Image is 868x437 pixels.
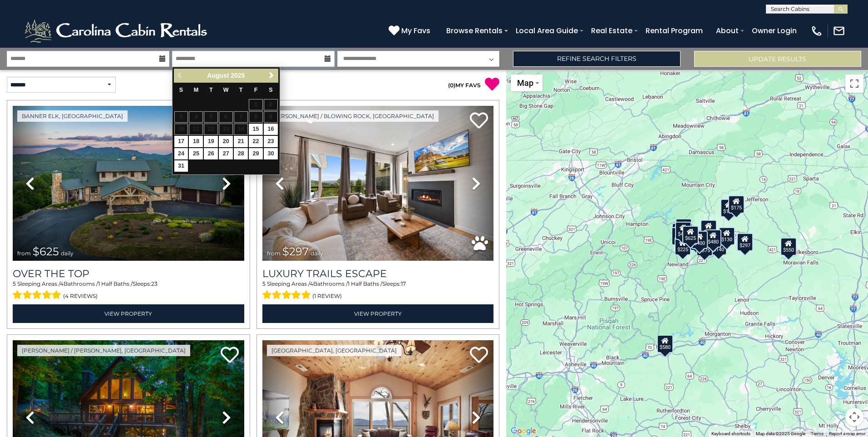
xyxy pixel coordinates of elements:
a: 22 [249,136,263,147]
span: Friday [254,87,258,93]
a: Banner Elk, [GEOGRAPHIC_DATA] [17,110,128,122]
a: 31 [174,160,188,172]
span: $297 [282,245,309,258]
button: Map camera controls [845,408,863,426]
span: from [17,250,31,257]
a: Real Estate [587,23,637,39]
span: (1 review) [312,290,342,302]
img: Google [508,425,538,437]
div: $225 [675,237,691,255]
span: 2025 [231,72,245,79]
img: phone-regular-white.png [810,25,823,37]
div: $425 [675,222,691,240]
span: 5 [13,280,16,287]
a: Owner Login [747,23,801,39]
button: Toggle fullscreen view [845,74,863,93]
span: Wednesday [223,87,229,93]
div: $175 [728,195,744,214]
img: White-1-2.png [23,17,211,45]
a: Terms [811,431,824,436]
div: $550 [780,238,797,256]
a: 30 [264,148,278,159]
a: Browse Rentals [442,23,507,39]
a: View Property [13,304,244,323]
a: 25 [189,148,203,159]
div: $580 [657,335,673,353]
a: Add to favorites [470,346,488,365]
a: Luxury Trails Escape [262,268,494,280]
img: thumbnail_168695581.jpeg [262,106,494,261]
span: (4 reviews) [63,290,98,302]
a: Rental Program [641,23,707,39]
span: Sunday [179,87,183,93]
a: Add to favorites [221,346,239,365]
a: 26 [204,148,218,159]
span: August [207,72,229,79]
span: Next [268,72,275,79]
a: 23 [264,136,278,147]
a: 27 [219,148,233,159]
a: Open this area in Google Maps (opens a new window) [508,425,538,437]
a: View Property [262,304,494,323]
div: $400 [691,231,707,249]
div: $230 [671,227,688,245]
div: $480 [705,229,721,248]
span: Thursday [239,87,243,93]
a: 20 [219,136,233,147]
a: Add to favorites [470,111,488,131]
div: $297 [736,233,753,251]
a: [GEOGRAPHIC_DATA], [GEOGRAPHIC_DATA] [267,345,401,356]
button: Update Results [694,51,861,67]
a: Local Area Guide [511,23,582,39]
button: Change map style [511,74,542,91]
span: daily [61,250,74,257]
span: 1 Half Baths / [98,280,133,287]
span: Map [517,78,533,88]
a: [PERSON_NAME] / [PERSON_NAME], [GEOGRAPHIC_DATA] [17,345,190,356]
a: About [711,23,743,39]
div: Sleeping Areas / Bathrooms / Sleeps: [262,280,494,302]
span: 23 [151,280,158,287]
a: Refine Search Filters [513,51,680,67]
span: 17 [401,280,406,287]
span: 5 [262,280,266,287]
a: 18 [189,136,203,147]
img: mail-regular-white.png [833,25,845,37]
div: $140 [710,237,727,255]
a: Over The Top [13,268,244,280]
span: Tuesday [209,87,213,93]
div: $130 [719,227,735,245]
div: $625 [682,226,699,244]
span: Saturday [269,87,272,93]
a: 19 [204,136,218,147]
div: $349 [700,220,717,238]
a: Report a map error [829,431,865,436]
span: 1 Half Baths / [348,280,382,287]
a: My Favs [389,25,433,37]
span: My Favs [401,25,430,36]
img: thumbnail_167153549.jpeg [13,106,244,261]
span: ( ) [448,82,455,89]
span: daily [311,250,323,257]
button: Keyboard shortcuts [711,431,750,437]
a: 29 [249,148,263,159]
a: 17 [174,136,188,147]
a: [PERSON_NAME] / Blowing Rock, [GEOGRAPHIC_DATA] [267,110,439,122]
a: 21 [234,136,248,147]
a: 15 [249,124,263,135]
a: 28 [234,148,248,159]
span: 4 [310,280,313,287]
span: from [267,250,281,257]
span: Map data ©2025 Google [756,431,805,436]
span: 0 [450,82,454,89]
a: 16 [264,124,278,135]
a: Next [266,70,277,81]
a: (0)MY FAVS [448,82,481,89]
span: 4 [60,280,64,287]
span: Monday [194,87,199,93]
div: Sleeping Areas / Bathrooms / Sleeps: [13,280,244,302]
div: $125 [676,218,692,237]
div: $175 [720,199,736,217]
